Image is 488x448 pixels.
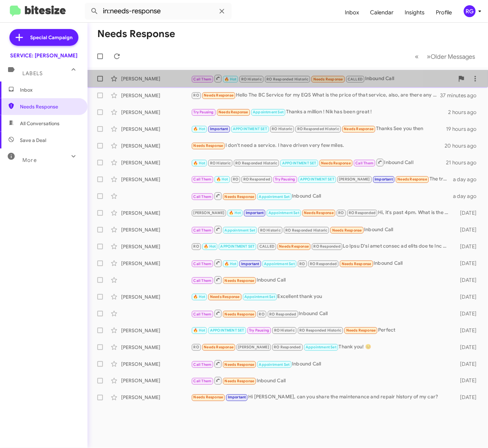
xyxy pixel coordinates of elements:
[191,108,448,116] div: Thanks a million ! Nik has been great !
[194,278,212,283] span: Call Them
[191,259,453,268] div: Inbound Call
[191,209,453,217] div: Hi, it's past 4pm. What is the status on delivering my car?
[458,5,480,17] button: RG
[194,228,212,233] span: Call Them
[453,361,483,368] div: [DATE]
[339,177,370,182] span: [PERSON_NAME]
[225,228,256,233] span: Appointment Set
[194,362,212,367] span: Call Them
[346,328,376,333] span: Needs Response
[453,344,483,351] div: [DATE]
[121,377,191,384] div: [PERSON_NAME]
[194,93,199,98] span: RO
[375,177,393,182] span: Important
[264,262,295,266] span: Appointment Set
[221,244,255,249] span: APPOINTMENT SET
[259,362,290,367] span: Appointment Set
[121,293,191,300] div: [PERSON_NAME]
[306,345,336,349] span: Appointment Set
[121,327,191,334] div: [PERSON_NAME]
[453,327,483,334] div: [DATE]
[194,328,205,333] span: 🔥 Hot
[225,312,255,317] span: Needs Response
[349,211,376,215] span: RO Responded
[453,310,483,317] div: [DATE]
[246,211,264,215] span: Important
[85,3,232,20] input: Search
[446,159,482,166] div: 21 hours ago
[225,379,255,384] span: Needs Response
[191,74,454,83] div: Inbound Call
[121,109,191,116] div: [PERSON_NAME]
[191,242,453,250] div: Lo Ipsu D'si amet consec ad elits doe te Inc ut laboree dolorem aliqu eni ad minimv quisn . Exe u...
[453,277,483,284] div: [DATE]
[191,393,453,401] div: Hi [PERSON_NAME], can you share the maintenance and repair history of my car?
[314,244,341,249] span: RO Responded
[332,228,362,233] span: Needs Response
[313,77,343,81] span: Needs Response
[453,226,483,233] div: [DATE]
[448,109,482,116] div: 2 hours ago
[191,175,453,183] div: The transmission filter and fluid change is due
[310,262,337,266] span: RO Responded
[236,161,278,165] span: RO Responded Historic
[300,177,334,182] span: APPOINTMENT SET
[272,127,293,131] span: RO Historic
[204,244,216,249] span: 🔥 Hot
[399,2,431,23] a: Insights
[249,328,269,333] span: Try Pausing
[194,161,205,165] span: 🔥 Hot
[269,211,299,215] span: Appointment Set
[121,361,191,368] div: [PERSON_NAME]
[225,194,255,199] span: Needs Response
[10,52,77,59] div: SERVICE: [PERSON_NAME]
[304,211,334,215] span: Needs Response
[365,2,399,23] a: Calendar
[453,193,483,200] div: a day ago
[121,209,191,216] div: [PERSON_NAME]
[191,360,453,368] div: Inbound Call
[191,293,453,301] div: Excellent thank you
[445,142,482,149] div: 20 hours ago
[259,312,265,317] span: RO
[194,395,223,400] span: Needs Response
[121,344,191,351] div: [PERSON_NAME]
[121,126,191,133] div: [PERSON_NAME]
[20,103,79,110] span: Needs Response
[267,77,309,81] span: RO Responded Historic
[348,77,363,81] span: CALLED
[97,28,175,40] h1: Needs Response
[440,92,482,99] div: 37 minutes ago
[121,92,191,99] div: [PERSON_NAME]
[423,49,480,64] button: Next
[191,225,453,234] div: Inbound Call
[210,127,228,131] span: Important
[22,157,37,163] span: More
[299,328,341,333] span: RO Responded Historic
[9,29,78,46] a: Special Campaign
[344,127,374,131] span: Needs Response
[121,176,191,183] div: [PERSON_NAME]
[431,2,458,23] a: Profile
[194,211,225,215] span: [PERSON_NAME]
[194,345,199,349] span: RO
[274,345,301,349] span: RO Responded
[228,395,246,400] span: Important
[259,194,290,199] span: Appointment Set
[121,159,191,166] div: [PERSON_NAME]
[210,294,240,299] span: Needs Response
[453,377,483,384] div: [DATE]
[210,161,231,165] span: RO Historic
[453,243,483,250] div: [DATE]
[241,262,259,266] span: Important
[233,177,238,182] span: RO
[22,70,43,77] span: Labels
[297,127,339,131] span: RO Responded Historic
[464,5,476,17] div: RG
[356,161,374,165] span: Call Them
[191,142,445,150] div: I don't need a service. I have driven very few miles.
[339,211,344,215] span: RO
[321,161,351,165] span: Needs Response
[339,2,365,23] a: Inbox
